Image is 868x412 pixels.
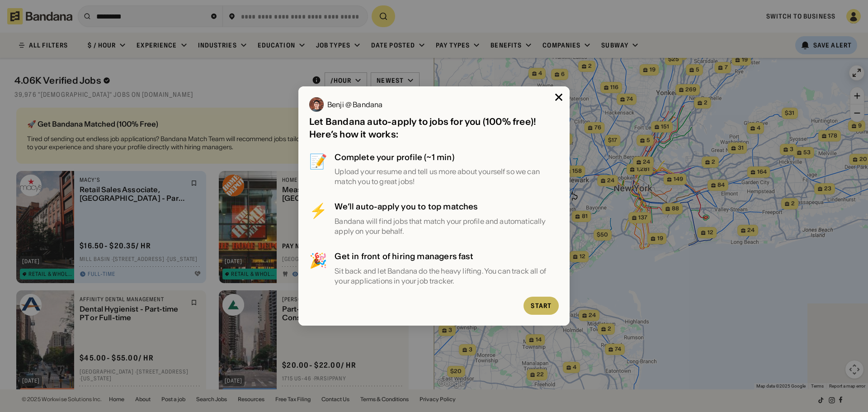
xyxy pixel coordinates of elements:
[335,152,559,163] div: Complete your profile (~1 min)
[335,251,559,262] div: Get in front of hiring managers fast
[309,97,324,112] img: Benji @ Bandana
[327,101,382,108] div: Benji @ Bandana
[531,303,552,309] div: Start
[335,216,559,237] div: Bandana will find jobs that match your profile and automatically apply on your behalf.
[335,266,559,286] div: Sit back and let Bandana do the heavy lifting. You can track all of your applications in your job...
[309,115,559,141] div: Let Bandana auto-apply to jobs for you (100% free)! Here’s how it works:
[335,166,559,187] div: Upload your resume and tell us more about yourself so we can match you to great jobs!
[309,251,327,286] div: 🎉
[309,152,327,187] div: 📝
[309,201,327,237] div: ⚡️
[335,201,559,213] div: We’ll auto-apply you to top matches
